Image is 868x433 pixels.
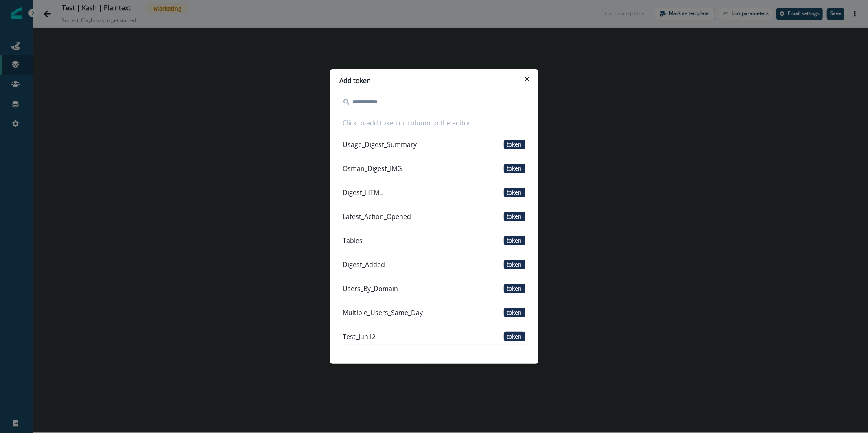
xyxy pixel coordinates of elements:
span: token [504,308,525,317]
p: Test_Jun12 [343,332,376,341]
p: Multiple_Users_Same_Day [343,308,423,317]
p: Latest_Action_Opened [343,212,411,221]
span: token [504,188,525,197]
p: Digest_HTML [343,188,383,197]
button: Close [520,72,533,85]
span: token [504,260,525,269]
p: Tables [343,236,363,245]
span: token [504,236,525,245]
p: Users_By_Domain [343,284,398,293]
span: token [504,332,525,341]
span: token [504,212,525,221]
p: Usage_Digest_Summary [343,140,417,149]
p: Add token [340,76,371,85]
span: token [504,164,525,173]
p: Digest_Added [343,260,385,269]
p: Osman_Digest_IMG [343,164,402,173]
p: Click to add token or column to the editor [340,118,471,128]
span: token [504,284,525,293]
span: token [504,140,525,149]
